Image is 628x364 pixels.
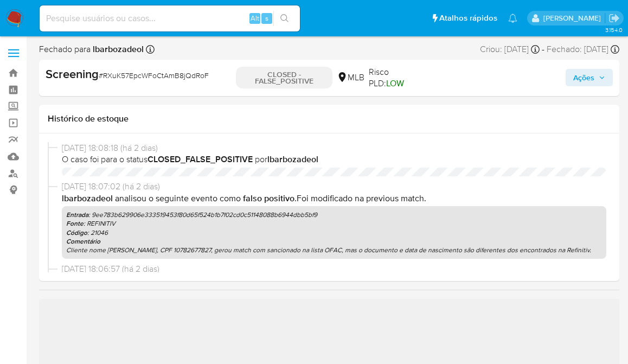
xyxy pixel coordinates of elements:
[337,72,364,84] div: MLB
[439,12,497,24] span: Atalhos rápidos
[40,11,300,25] input: Pesquise usuários ou casos...
[66,237,100,246] b: Comentário
[566,69,613,86] button: Ações
[66,219,84,228] b: Fonte
[251,13,259,23] span: Alt
[115,192,241,205] span: Analisou o seguinte evento como
[66,210,88,220] b: Entrada
[480,43,540,55] div: Criou: [DATE]
[386,77,404,90] span: LOW
[508,14,517,23] a: Notificações
[62,193,606,205] p: . Foi modificado na previous match .
[62,154,606,165] span: O caso foi para o status por
[66,246,602,254] p: Cliente nome [PERSON_NAME], CPF 10782677827, gerou match com sancionado na lista OFAC, mas o docu...
[62,142,606,154] span: [DATE] 18:08:18 (há 2 dias)
[369,66,422,90] span: Risco PLD:
[62,263,606,275] span: [DATE] 18:06:57 (há 2 dias)
[91,43,144,55] b: lbarbozadeol
[542,43,544,55] span: -
[46,65,99,82] b: Screening
[267,153,318,165] b: lbarbozadeol
[66,219,602,228] p: : REFINITIV
[608,12,620,24] a: Sair
[243,192,294,205] b: Falso positivo
[265,13,268,23] span: s
[39,43,144,55] span: Fechado para
[236,67,332,88] p: CLOSED - FALSE_POSITIVE
[66,210,602,219] p: : 9ee783b629906e333519453f80d65f524b1b7f02cd0c51148088b6944dbb5bf9
[273,11,296,26] button: search-icon
[48,113,611,124] h1: Histórico de estoque
[547,43,619,55] div: Fechado: [DATE]
[573,69,594,86] span: Ações
[543,13,605,23] p: lucas.barboza@mercadolivre.com
[66,228,602,237] p: : 21046
[66,228,87,238] b: Código
[62,192,113,205] b: lbarbozadeol
[62,181,606,193] span: [DATE] 18:07:02 (há 2 dias)
[99,70,209,81] span: # RXuK57EpcWFoCtAmB8jQdRoF
[148,153,253,165] b: CLOSED_FALSE_POSITIVE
